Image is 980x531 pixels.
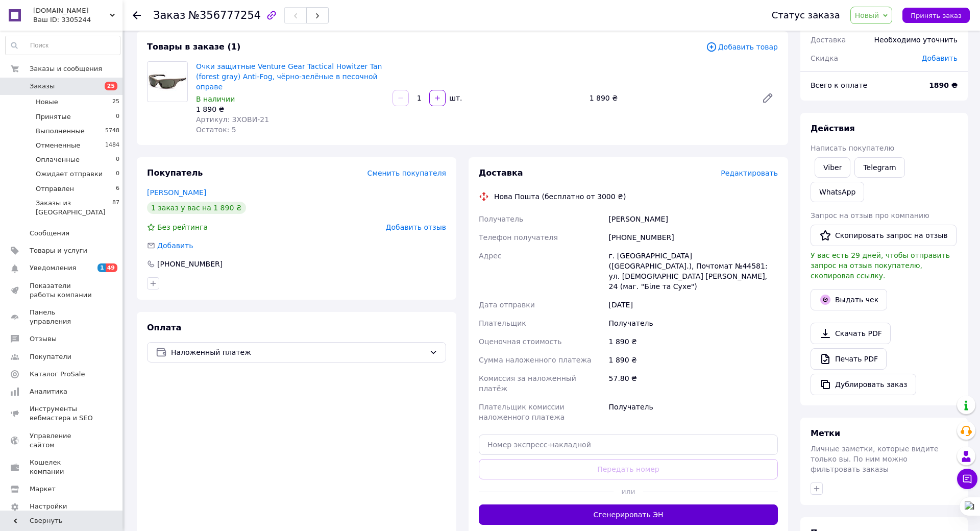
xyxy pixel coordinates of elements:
span: Адрес [479,252,501,260]
span: Получатель [479,215,523,223]
span: Управление сайтом [30,431,94,450]
span: Добавить товар [706,41,778,53]
div: 57.80 ₴ [607,369,780,398]
span: Аналитика [30,387,67,396]
span: Добавить [922,54,958,62]
span: StyleShop.com.ua [33,6,110,15]
span: Маркет [30,485,56,494]
div: [PHONE_NUMBER] [156,259,224,269]
span: Инструменты вебмастера и SEO [30,404,94,423]
span: Новые [36,98,58,107]
div: 1 890 ₴ [585,91,753,105]
span: Оценочная стоимость [479,337,562,346]
span: Артикул: 3ХОВИ-21 [196,115,269,124]
span: Личные заметки, которые видите только вы. По ним можно фильтровать заказы [811,445,939,473]
button: Принять заказ [902,8,970,23]
span: Остаток: 5 [196,126,236,134]
span: или [614,487,644,497]
span: Покупатели [30,352,71,361]
span: Доставка [811,36,846,44]
span: 49 [106,263,117,272]
span: Выполненные [36,127,85,136]
a: WhatsApp [811,182,864,202]
button: Скопировать запрос на отзыв [811,225,957,246]
span: Метки [811,428,840,438]
span: Наложенный платеж [171,347,425,358]
div: 1 890 ₴ [196,104,384,114]
span: Ожидает отправки [36,170,103,179]
div: 1 заказ у вас на 1 890 ₴ [147,202,246,214]
span: Плательщик комиссии наложенного платежа [479,403,565,421]
span: Новый [855,11,879,19]
span: 0 [116,112,119,122]
span: Кошелек компании [30,458,94,476]
span: Отзывы [30,334,57,344]
div: Нова Пошта (бесплатно от 3000 ₴) [492,191,628,202]
span: Покупатель [147,168,203,178]
span: Товары и услуги [30,246,87,255]
span: Плательщик [479,319,526,327]
span: Комиссия за наложенный платёж [479,374,576,393]
span: Без рейтинга [157,223,208,231]
div: Необходимо уточнить [868,29,964,51]
span: 25 [105,82,117,90]
input: Номер экспресс-накладной [479,435,778,455]
span: Всего к оплате [811,81,867,89]
span: 1 [97,263,106,272]
span: Товары в заказе (1) [147,42,240,52]
a: Viber [815,157,850,178]
span: 1484 [105,141,119,150]
span: Доставка [479,168,523,178]
span: 5748 [105,127,119,136]
span: Показатели работы компании [30,281,94,300]
a: Печать PDF [811,348,887,370]
span: 87 [112,199,119,217]
div: Ваш ID: 3305244 [33,15,122,25]
div: 1 890 ₴ [607,351,780,369]
button: Чат с покупателем [957,469,977,489]
span: Заказы из [GEOGRAPHIC_DATA] [36,199,112,217]
div: Вернуться назад [133,10,141,20]
span: Оплата [147,323,181,332]
button: Сгенерировать ЭН [479,504,778,525]
span: 6 [116,184,119,194]
span: Добавить [157,242,193,250]
span: Заказ [153,9,185,21]
div: Статус заказа [772,10,840,20]
span: Запрос на отзыв про компанию [811,211,929,220]
span: Настройки [30,502,67,511]
span: Дата отправки [479,301,535,309]
span: 25 [112,98,119,107]
span: 0 [116,170,119,179]
span: Отмененные [36,141,80,150]
span: Каталог ProSale [30,370,85,379]
button: Выдать чек [811,289,887,310]
span: Отправлен [36,184,74,194]
span: Редактировать [721,169,778,177]
a: Редактировать [757,88,778,108]
span: Оплаченные [36,155,80,164]
span: Принятые [36,112,71,122]
span: Заказы и сообщения [30,64,102,74]
span: Панель управления [30,308,94,326]
div: г. [GEOGRAPHIC_DATA] ([GEOGRAPHIC_DATA].), Почтомат №44581: ул. [DEMOGRAPHIC_DATA] [PERSON_NAME],... [607,247,780,296]
span: Принять заказ [911,12,962,19]
div: Получатель [607,398,780,426]
span: В наличии [196,95,235,103]
a: Telegram [854,157,904,178]
span: Добавить отзыв [386,223,446,231]
div: [DATE] [607,296,780,314]
span: Действия [811,124,855,133]
span: Сменить покупателя [367,169,446,177]
button: Дублировать заказ [811,374,916,395]
span: Сообщения [30,229,69,238]
input: Поиск [6,36,120,55]
span: Телефон получателя [479,233,558,242]
div: шт. [447,93,463,103]
span: Заказы [30,82,55,91]
span: Сумма наложенного платежа [479,356,592,364]
div: Получатель [607,314,780,332]
span: 0 [116,155,119,164]
span: Уведомления [30,263,76,273]
div: [PERSON_NAME] [607,210,780,228]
